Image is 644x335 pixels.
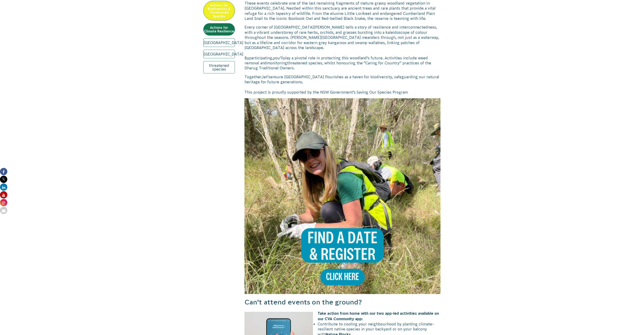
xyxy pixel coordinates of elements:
a: Actions for Biodiversity & Threatened Species [203,1,235,21]
span: let’s [263,75,270,79]
span: This project is proudly supported by the NSW Government’s Saving Our Species Program [245,90,408,94]
span: threatened species, whilst honouring the “Caring for Country” practices of the Dharug Traditional... [245,61,431,70]
a: Actions for Climate Resilience [203,23,235,36]
span: monitoring [267,61,287,65]
span: , [272,56,273,60]
span: ensure [GEOGRAPHIC_DATA] flourishes as a haven for biodiversity, safeguarding our natural heritag... [245,75,439,84]
strong: Take action from home with our two app-led activities available on our CVA Community app: [318,311,439,321]
span: Every corner of [GEOGRAPHIC_DATA][PERSON_NAME] tells a story of resilience and interconnectedness... [245,25,439,50]
span: you’ll [273,56,283,60]
a: [GEOGRAPHIC_DATA] [203,38,235,47]
h3: Can’t attend events on the ground? [245,298,441,307]
a: [GEOGRAPHIC_DATA] [203,50,235,58]
span: These events celebrate one of the last remaining fragments of mature grassy woodland vegetation i... [245,1,436,21]
span: By [245,56,249,60]
a: threatened species [203,61,235,73]
span: play a pivotal role in protecting this woodland’s future. Activities include weed removal and [245,56,428,65]
span: Together, [245,75,263,79]
span: participating [249,56,272,60]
